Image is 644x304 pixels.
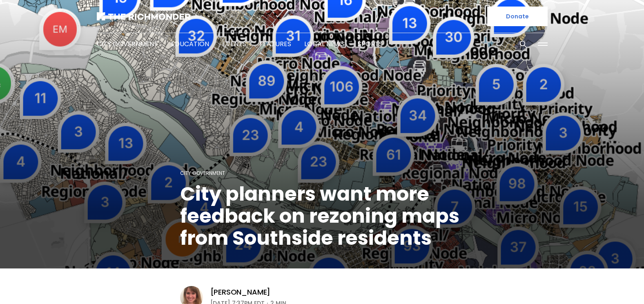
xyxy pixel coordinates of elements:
[97,12,191,20] img: The Richmonder
[222,39,246,49] a: Events
[97,39,158,49] a: City Government
[180,170,225,177] a: City Government
[517,38,529,50] button: Search this site
[180,183,464,249] h1: City planners want more feedback on rezoning maps from Southside residents
[358,39,383,49] a: Sports
[210,287,271,297] a: [PERSON_NAME]
[171,39,209,49] a: Education
[259,39,291,49] a: Features
[487,7,548,26] a: Donate
[304,39,345,49] a: Local News
[440,264,644,304] iframe: portal-trigger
